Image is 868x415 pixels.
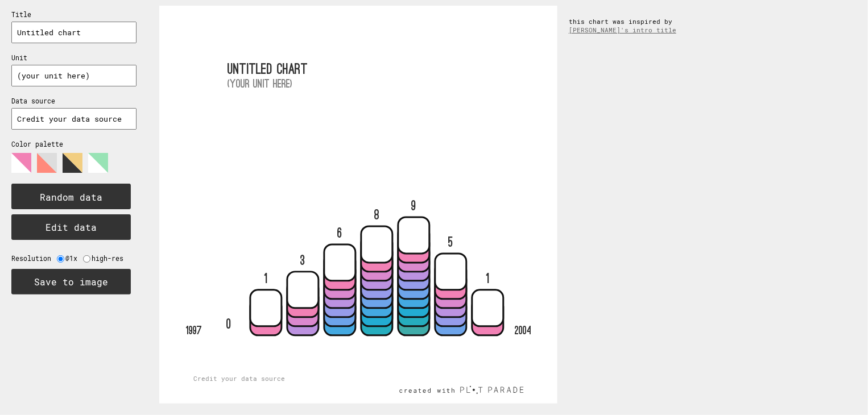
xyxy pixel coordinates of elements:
text: 1 [264,273,268,285]
text: 1 [486,273,490,285]
text: 5 [448,236,453,248]
tspan: Untitled chart [228,63,308,76]
text: (your unit here) [228,79,292,89]
label: Resolution [11,254,57,263]
div: this chart was inspired by [557,6,694,45]
text: 3 [301,255,305,267]
text: 9 [411,200,416,212]
a: [PERSON_NAME]'s intro title [569,26,676,34]
button: Edit data [11,214,131,240]
p: Title [11,10,137,19]
p: Unit [11,53,137,62]
label: high-res [92,254,129,263]
text: 0 [226,318,232,330]
p: Data source [11,97,137,105]
text: 6 [337,227,342,239]
label: @1x [65,254,83,263]
button: Save to image [11,269,131,294]
p: Color palette [11,140,137,148]
text: Random data [40,192,102,204]
tspan: 2004 [515,326,531,335]
text: Credit your data source [193,374,285,383]
text: 8 [374,209,379,221]
tspan: 1997 [185,326,202,335]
